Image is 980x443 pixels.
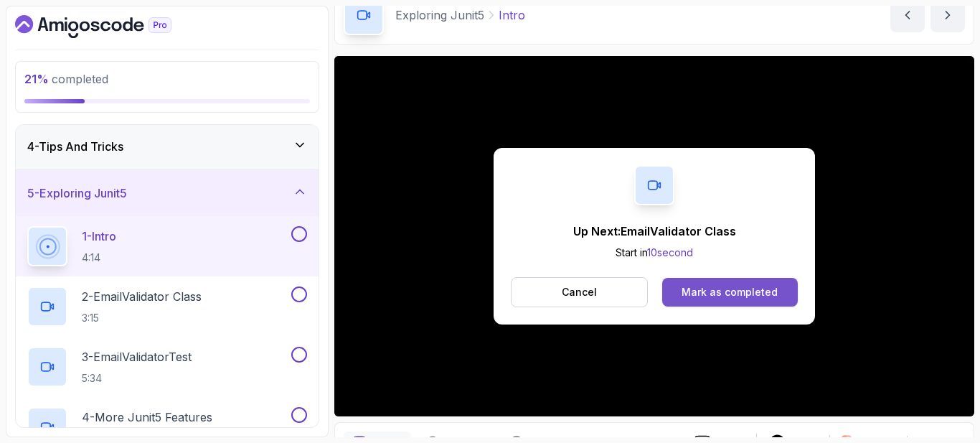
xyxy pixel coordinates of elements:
[662,278,798,307] button: Mark as completed
[27,226,307,266] button: 1-Intro4:14
[82,348,192,365] p: 3 - EmailValidatorTest
[511,277,648,307] button: Cancel
[15,15,204,38] a: Dashboard
[24,72,49,86] span: 21 %
[27,286,307,327] button: 2-EmailValidator Class3:15
[16,170,319,216] button: 5-Exploring Junit5
[24,72,108,86] span: completed
[562,285,597,299] p: Cancel
[82,371,192,386] p: 5:34
[573,223,736,240] p: Up Next: EmailValidator Class
[82,228,116,245] p: 1 - Intro
[334,56,974,416] iframe: 1 - Intro
[27,185,127,202] h3: 5 - Exploring Junit5
[82,311,202,325] p: 3:15
[27,138,123,155] h3: 4 - Tips And Tricks
[27,347,307,387] button: 3-EmailValidatorTest5:34
[82,251,116,265] p: 4:14
[395,6,484,24] p: Exploring Junit5
[82,409,212,426] p: 4 - More Junit5 Features
[499,6,525,24] p: Intro
[16,123,319,169] button: 4-Tips And Tricks
[82,288,202,305] p: 2 - EmailValidator Class
[647,246,693,258] span: 10 second
[573,246,736,260] p: Start in
[682,285,778,299] div: Mark as completed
